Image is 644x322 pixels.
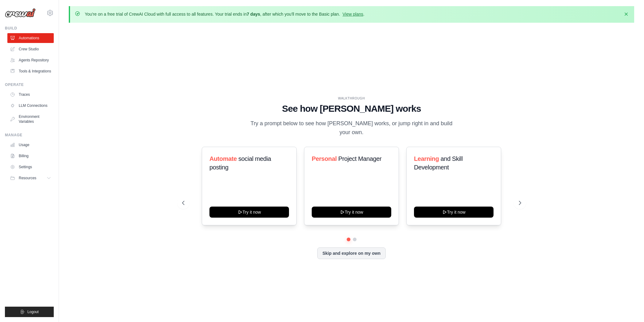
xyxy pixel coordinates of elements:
a: Environment Variables [7,112,54,126]
a: Traces [7,90,54,99]
button: Try it now [312,207,391,218]
a: LLM Connections [7,101,54,111]
a: Billing [7,151,54,161]
p: You're on a free trial of CrewAI Cloud with full access to all features. Your trial ends in , aft... [85,11,365,17]
button: Try it now [414,207,494,218]
span: Learning [414,155,439,162]
h1: See how [PERSON_NAME] works [182,103,521,114]
p: Try a prompt below to see how [PERSON_NAME] works, or jump right in and build your own. [248,119,455,137]
a: Crew Studio [7,44,54,54]
span: Resources [19,176,36,180]
button: Skip and explore on my own [317,247,386,259]
span: social media posting [209,155,271,171]
a: Automations [7,33,54,43]
span: Logout [27,309,39,314]
div: WALKTHROUGH [182,96,521,101]
img: Logo [5,8,36,17]
strong: 7 days [247,12,260,17]
button: Resources [7,173,54,183]
a: Settings [7,162,54,172]
a: Usage [7,140,54,150]
a: Tools & Integrations [7,66,54,76]
span: Project Manager [338,155,381,162]
span: Automate [209,155,237,162]
div: Manage [5,133,54,138]
button: Try it now [209,207,289,218]
button: Logout [5,307,54,317]
a: Agents Repository [7,55,54,65]
div: Build [5,26,54,31]
div: Operate [5,82,54,87]
a: View plans [342,12,363,17]
span: Personal [312,155,337,162]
